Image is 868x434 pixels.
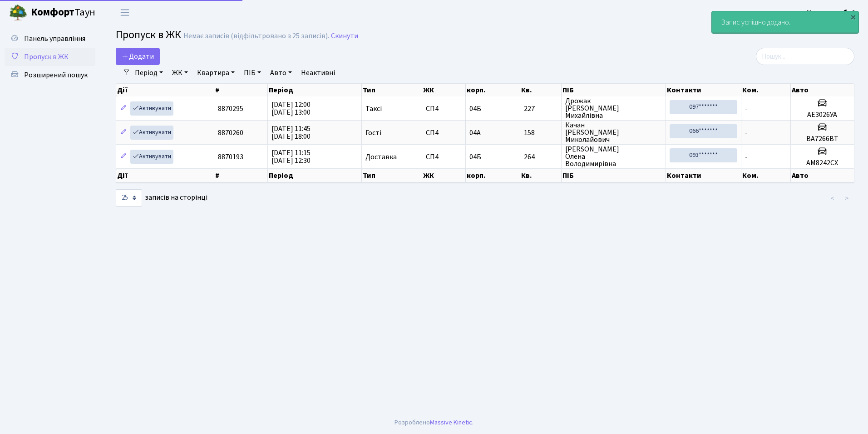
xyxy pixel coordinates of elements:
a: Пропуск в ЖК [5,48,95,66]
a: Квартира [193,65,238,81]
span: Розширений пошук [24,70,88,80]
a: ПІБ [240,65,265,81]
th: Тип [362,84,422,96]
button: Переключити навігацію [113,5,136,20]
th: Контакти [666,169,741,182]
span: СП4 [426,153,462,161]
th: Період [268,169,362,182]
span: [DATE] 11:45 [DATE] 18:00 [271,124,311,141]
th: # [214,84,268,96]
a: Панель управління [5,30,95,48]
select: записів на сторінці [116,189,142,207]
div: × [848,12,858,21]
input: Пошук... [756,48,854,65]
th: Дії [116,84,214,96]
span: 264 [524,153,557,161]
span: 227 [524,105,557,112]
label: записів на сторінці [116,189,207,207]
a: Авто [266,65,296,81]
a: Massive Kinetic [430,418,472,427]
a: Активувати [130,126,173,140]
div: Немає записів (відфільтровано з 25 записів). [183,32,329,40]
th: ЖК [422,84,466,96]
span: СП4 [426,105,462,112]
span: Панель управління [24,34,85,44]
th: # [214,169,268,182]
a: Розширений пошук [5,66,95,84]
b: Консьєрж б. 4. [807,8,857,18]
a: Активувати [130,150,173,164]
a: Скинути [331,32,358,40]
th: Ком. [741,84,791,96]
span: 04А [469,128,481,138]
th: Кв. [520,84,562,96]
a: Період [131,65,167,81]
a: Неактивні [297,65,339,81]
th: Тип [362,169,422,182]
h5: АЕ3026УА [794,111,850,119]
span: Пропуск в ЖК [116,27,181,43]
span: Таун [31,5,95,20]
h5: АМ8242СХ [794,159,850,167]
b: Комфорт [31,5,74,20]
a: Додати [116,48,160,65]
span: [DATE] 12:00 [DATE] 13:00 [271,100,311,117]
th: корп. [466,169,520,182]
span: Додати [122,51,154,61]
th: Кв. [520,169,562,182]
span: 8870260 [218,128,243,138]
span: 04Б [469,104,481,114]
span: [PERSON_NAME] Олена Володимирівна [565,146,662,167]
th: Ком. [741,169,791,182]
th: Дії [116,169,214,182]
div: Розроблено . [395,418,473,428]
span: Пропуск в ЖК [24,52,69,62]
a: ЖК [168,65,192,81]
th: корп. [466,84,520,96]
th: Авто [791,169,854,182]
th: ПІБ [562,84,666,96]
div: Запис успішно додано. [712,11,858,33]
span: - [745,152,748,162]
img: logo.png [9,4,27,22]
span: Доставка [365,153,397,161]
th: Період [268,84,362,96]
span: 158 [524,129,557,136]
th: Контакти [666,84,741,96]
span: 04Б [469,152,481,162]
th: Авто [791,84,854,96]
th: ЖК [422,169,466,182]
span: - [745,128,748,138]
th: ПІБ [562,169,666,182]
span: 8870295 [218,104,243,114]
h5: ВА7266ВТ [794,135,850,143]
span: Дрожак [PERSON_NAME] Михайлівна [565,97,662,119]
span: Гості [365,129,381,136]
span: СП4 [426,129,462,136]
a: Консьєрж б. 4. [807,7,857,18]
span: - [745,104,748,114]
span: Качан [PERSON_NAME] Миколайович [565,121,662,143]
span: 8870193 [218,152,243,162]
span: Таксі [365,105,382,112]
span: [DATE] 11:15 [DATE] 12:30 [271,148,311,166]
a: Активувати [130,101,173,116]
